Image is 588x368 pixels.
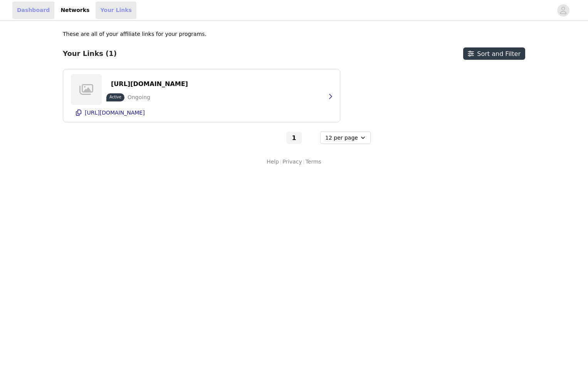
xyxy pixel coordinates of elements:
a: Help [267,158,279,166]
a: Terms [306,158,321,166]
a: Dashboard [12,2,54,19]
div: avatar [559,4,567,17]
button: Sort and Filter [463,47,525,60]
h3: Your Links (1) [63,49,117,58]
p: These are all of your affiliate links for your programs. [63,30,207,38]
a: Your Links [96,2,136,19]
p: [URL][DOMAIN_NAME] [85,110,145,116]
a: Networks [56,2,94,19]
p: Ongoing [128,93,150,101]
button: [URL][DOMAIN_NAME] [106,78,193,90]
button: [URL][DOMAIN_NAME] [71,106,332,119]
button: Go To Page 1 [286,132,302,144]
p: Active [109,94,121,100]
button: Go to next page [303,132,319,144]
p: [URL][DOMAIN_NAME] [111,80,188,88]
button: Go to previous page [269,132,285,144]
a: Privacy [282,158,302,166]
